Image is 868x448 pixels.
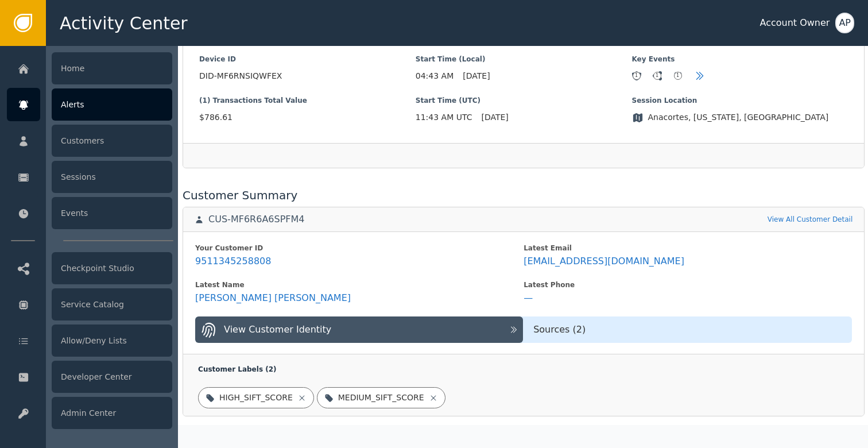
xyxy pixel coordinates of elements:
a: Sessions [7,160,172,194]
div: [EMAIL_ADDRESS][DOMAIN_NAME] [524,256,684,267]
span: [DATE] [481,111,508,123]
div: — [524,292,533,304]
div: Customers [52,125,172,157]
div: [PERSON_NAME] [PERSON_NAME] [195,292,351,304]
a: Events [7,196,172,230]
span: Key Events [632,54,848,64]
button: View Customer Identity [195,316,523,343]
a: Alerts [7,88,172,121]
div: Service Catalog [52,288,172,320]
span: Session Location [632,95,848,106]
span: Anacortes, [US_STATE], [GEOGRAPHIC_DATA] [648,111,829,123]
div: Home [52,52,172,84]
span: DID-MF6RNSIQWFEX [199,70,416,82]
button: AP [835,13,854,33]
div: 9511345258808 [195,256,271,267]
div: 1 [674,72,682,80]
a: Developer Center [7,360,172,393]
div: Developer Center [52,361,172,393]
div: Sources ( 2 ) [523,323,852,337]
div: MEDIUM_SIFT_SCORE [338,392,424,404]
span: 11:43 AM UTC [416,111,472,123]
div: Customer Summary [183,187,865,204]
a: Customers [7,124,172,157]
div: CUS-MF6R6A6SPFM4 [208,214,304,225]
div: Checkpoint Studio [52,252,172,284]
span: Start Time (Local) [416,54,632,64]
div: Events [52,197,172,229]
a: Service Catalog [7,288,172,321]
div: Latest Phone [524,280,852,290]
div: View Customer Identity [224,323,331,337]
div: 1 [633,72,641,80]
span: [DATE] [463,70,490,82]
span: Start Time (UTC) [416,95,632,106]
span: Activity Center [60,10,188,36]
a: View All Customer Detail [768,214,852,225]
div: Allow/Deny Lists [52,325,172,357]
a: Allow/Deny Lists [7,324,172,357]
a: Admin Center [7,396,172,430]
div: Your Customer ID [195,243,524,253]
div: Sessions [52,161,172,193]
div: 1 [653,72,661,80]
div: Admin Center [52,397,172,429]
div: Latest Email [524,243,852,253]
a: Checkpoint Studio [7,252,172,285]
span: Customer Labels ( 2 ) [198,365,276,373]
div: Alerts [52,88,172,121]
a: Home [7,52,172,85]
span: Device ID [199,54,416,64]
span: 04:43 AM [416,70,454,82]
span: (1) Transactions Total Value [199,95,416,106]
div: HIGH_SIFT_SCORE [219,392,293,404]
div: Account Owner [759,16,830,30]
div: Latest Name [195,280,524,290]
span: $786.61 [199,111,416,123]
